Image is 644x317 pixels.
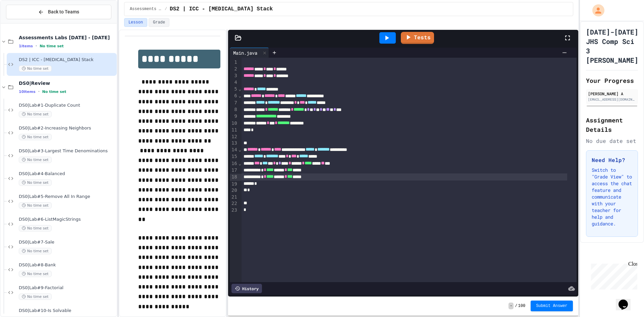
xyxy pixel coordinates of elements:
div: Main.java [230,49,261,56]
div: 7 [230,100,238,106]
span: DS0|Lab#1-Duplicate Count [19,103,115,108]
span: 10 items [19,90,36,94]
span: No time set [19,225,52,231]
span: Submit Answer [536,303,568,309]
button: Submit Answer [531,301,573,311]
button: Back to Teams [6,5,111,19]
span: Fold line [238,147,241,152]
h2: Assignment Details [586,115,638,134]
span: No time set [19,65,52,72]
button: Lesson [124,18,147,27]
span: Assessments Labs 2025 - 2026 [130,6,162,12]
div: 8 [230,106,238,113]
button: Grade [149,18,169,27]
span: No time set [19,248,52,254]
span: DS0|Lab#10-Is Solvable [19,308,115,314]
div: Main.java [230,48,269,58]
span: DS2 | ICC - [MEDICAL_DATA] Stack [19,57,115,63]
span: No time set [19,134,52,140]
span: DS0|Lab#8-Bank [19,262,115,268]
span: DS0|Review [19,80,115,86]
span: • [36,43,37,49]
span: Back to Teams [48,8,79,15]
p: Switch to "Grade View" to access the chat feature and communicate with your teacher for help and ... [592,167,632,227]
div: Chat with us now!Close [3,3,46,43]
span: Fold line [238,93,241,98]
div: 1 [230,59,238,66]
span: DS2 | ICC - Stutter Stack [170,5,273,13]
span: No time set [19,271,52,277]
span: DS0|Lab#2-Increasing Neighbors [19,125,115,131]
span: • [38,89,40,94]
div: 6 [230,93,238,99]
a: Tests [401,32,434,44]
div: 16 [230,160,238,167]
span: DS0|Lab#3-Largest Time Denominations [19,148,115,154]
div: My Account [585,3,606,18]
span: No time set [19,294,52,300]
span: DS0|Lab#7-Sale [19,240,115,245]
span: Fold line [238,161,241,166]
span: No time set [19,179,52,186]
span: Fold line [238,86,241,92]
span: No time set [40,44,64,48]
div: 15 [230,153,238,160]
div: 5 [230,86,238,93]
span: DS0|Lab#9-Factorial [19,285,115,291]
div: 3 [230,72,238,79]
div: 14 [230,147,238,153]
div: 10 [230,120,238,127]
h2: Your Progress [586,76,638,85]
span: DS0|Lab#5-Remove All In Range [19,194,115,200]
div: 19 [230,181,238,188]
span: No time set [19,157,52,163]
span: 1 items [19,44,33,48]
div: 13 [230,140,238,147]
div: [PERSON_NAME] A [588,91,636,97]
div: 9 [230,113,238,120]
span: / [515,303,517,309]
div: No due date set [586,137,638,145]
iframe: chat widget [588,261,637,289]
span: 100 [518,303,526,309]
span: DS0|Lab#4-Balanced [19,171,115,177]
div: [EMAIL_ADDRESS][DOMAIN_NAME] [588,97,636,102]
div: 23 [230,207,238,214]
div: 18 [230,174,238,180]
div: 17 [230,167,238,174]
div: 4 [230,79,238,86]
span: - [508,303,514,309]
span: / [165,6,167,12]
span: DS0|Lab#6-ListMagicStrings [19,217,115,222]
iframe: chat widget [616,290,637,310]
div: 21 [230,194,238,201]
div: History [231,284,262,293]
span: No time set [19,111,52,117]
div: 20 [230,187,238,194]
h3: Need Help? [592,156,632,164]
div: 2 [230,66,238,72]
span: No time set [19,202,52,209]
div: 22 [230,200,238,207]
span: No time set [42,90,66,94]
div: 12 [230,134,238,140]
h1: [DATE]-[DATE] JHS Comp Sci 3 [PERSON_NAME] [586,27,638,65]
span: Assessments Labs [DATE] - [DATE] [19,35,115,41]
div: 11 [230,127,238,134]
